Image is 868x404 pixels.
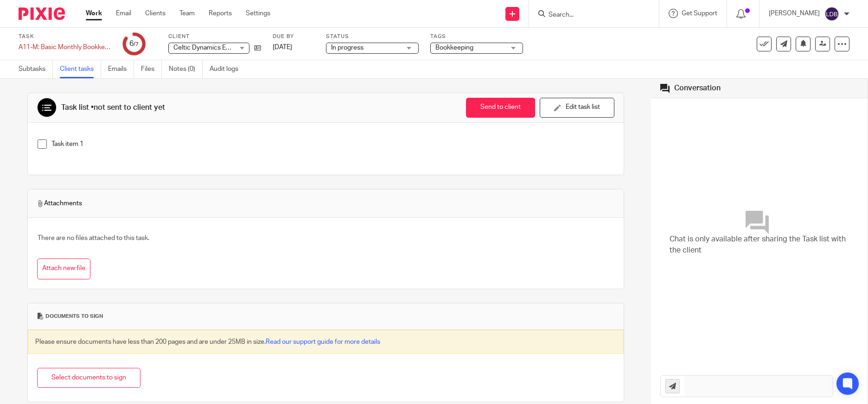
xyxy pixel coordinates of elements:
[134,42,139,47] small: /7
[466,98,535,118] button: Send to client
[129,38,139,49] div: 6
[168,33,261,40] label: Client
[37,259,90,279] button: Attach new file
[548,11,631,19] input: Search
[769,9,820,18] p: [PERSON_NAME]
[28,330,624,354] div: Please ensure documents have less than 200 pages and are under 25MB in size.
[430,33,523,40] label: Tags
[246,9,270,18] a: Settings
[37,199,82,208] span: Attachments
[824,6,839,21] img: svg%3E
[435,44,473,51] span: Bookkeeping
[60,60,101,78] a: Client tasks
[674,83,721,93] div: Conversation
[38,235,149,241] span: There are no files attached to this task.
[266,339,380,345] a: Read our support guide for more details
[670,234,849,256] span: Chat is only available after sharing the Task list with the client
[326,33,419,40] label: Status
[682,10,717,17] span: Get Support
[45,313,103,320] span: Documents to sign
[37,368,140,388] button: Select documents to sign
[19,7,65,20] img: Pixie
[19,43,111,52] div: A11-M: Basic Monthly Bookkeeping
[209,9,232,18] a: Reports
[331,44,364,51] span: In progress
[210,60,245,78] a: Audit logs
[61,103,165,113] div: Task list •
[169,60,203,78] a: Notes (0)
[108,60,134,78] a: Emails
[273,44,292,50] span: [DATE]
[19,60,53,78] a: Subtasks
[141,60,162,78] a: Files
[51,139,614,149] p: Task item 1
[540,98,614,118] button: Edit task list
[86,9,102,18] a: Work
[273,33,314,40] label: Due by
[116,9,131,18] a: Email
[179,9,195,18] a: Team
[19,33,111,40] label: Task
[94,104,165,111] span: not sent to client yet
[145,9,166,18] a: Clients
[173,44,280,51] span: Celtic Dynamics Engineering Limited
